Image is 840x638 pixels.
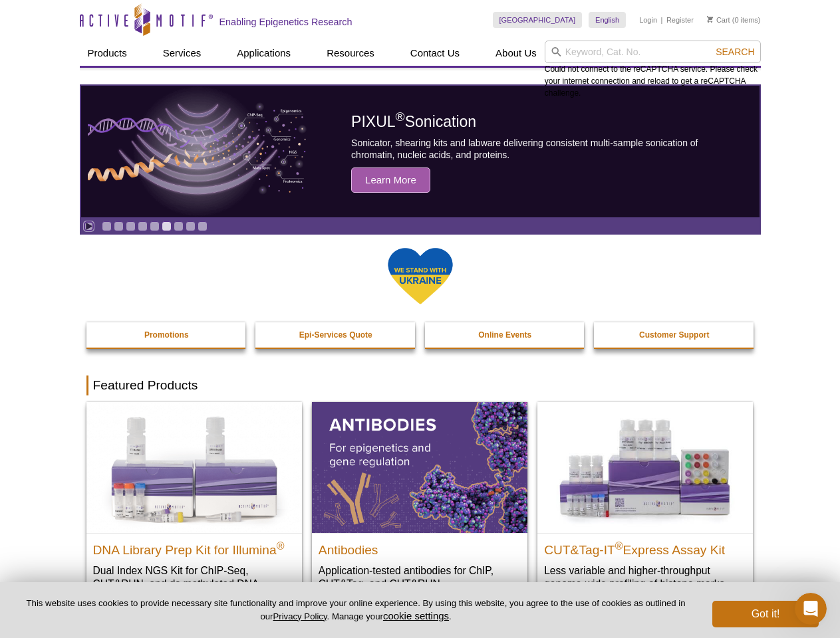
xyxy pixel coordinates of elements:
a: All Antibodies Antibodies Application-tested antibodies for ChIP, CUT&Tag, and CUT&RUN. [312,402,527,603]
a: Epi-Services Quote [255,322,416,348]
li: | [661,12,663,28]
a: Online Events [425,322,586,348]
h2: CUT&Tag-IT Express Assay Kit [544,537,746,557]
button: Got it! [712,601,819,627]
a: Register [666,15,694,25]
strong: Online Events [478,330,531,340]
span: PIXUL Sonication [351,113,476,130]
a: Login [639,15,657,25]
a: Services [155,41,210,66]
a: Go to slide 2 [114,221,124,231]
a: About Us [488,41,545,66]
a: Go to slide 7 [174,221,184,231]
a: Privacy Policy [273,611,327,621]
h2: DNA Library Prep Kit for Illumina [93,537,295,557]
h2: Antibodies [319,537,521,557]
sup: ® [615,540,623,551]
a: Cart [707,15,730,25]
p: Less variable and higher-throughput genome-wide profiling of histone marks​. [544,564,746,591]
sup: ® [396,110,405,124]
p: Sonicator, shearing kits and labware delivering consistent multi-sample sonication of chromatin, ... [351,137,729,161]
img: All Antibodies [312,402,527,532]
span: Learn More [351,167,430,193]
input: Keyword, Cat. No. [545,41,761,63]
sup: ® [277,540,285,551]
span: Search [716,47,754,57]
article: PIXUL Sonication [81,86,760,217]
a: CUT&Tag-IT® Express Assay Kit CUT&Tag-IT®Express Assay Kit Less variable and higher-throughput ge... [537,402,753,603]
h2: Featured Products [86,375,754,395]
button: cookie settings [383,610,449,621]
a: Toggle autoplay [84,221,94,231]
a: Go to slide 1 [102,221,112,231]
h2: Enabling Epigenetics Research [219,16,352,28]
a: [GEOGRAPHIC_DATA] [493,12,583,28]
img: We Stand With Ukraine [387,247,454,306]
a: DNA Library Prep Kit for Illumina DNA Library Prep Kit for Illumina® Dual Index NGS Kit for ChIP-... [86,402,302,617]
strong: Epi-Services Quote [299,330,372,340]
div: Could not connect to the reCAPTCHA service. Please check your internet connection and reload to g... [545,41,761,99]
a: Go to slide 3 [126,221,136,231]
img: Your Cart [707,16,713,23]
a: Applications [229,41,299,66]
a: Go to slide 6 [162,221,172,231]
p: Application-tested antibodies for ChIP, CUT&Tag, and CUT&RUN. [319,564,521,591]
img: CUT&Tag-IT® Express Assay Kit [537,402,753,532]
a: Promotions [86,322,247,348]
a: Customer Support [594,322,755,348]
p: Dual Index NGS Kit for ChIP-Seq, CUT&RUN, and ds methylated DNA assays. [93,564,295,604]
li: (0 items) [707,12,761,28]
a: Resources [319,41,382,66]
strong: Promotions [144,330,189,340]
a: Contact Us [402,41,468,66]
a: Products [80,41,135,66]
a: Go to slide 8 [186,221,196,231]
img: PIXUL sonication [88,85,307,218]
a: English [589,12,626,28]
strong: Customer Support [639,330,709,340]
a: PIXUL sonication PIXUL®Sonication Sonicator, shearing kits and labware delivering consistent mult... [81,86,760,217]
a: Go to slide 9 [198,221,208,231]
a: Go to slide 5 [150,221,160,231]
a: Go to slide 4 [138,221,148,231]
iframe: Intercom live chat [795,593,827,625]
img: DNA Library Prep Kit for Illumina [86,402,302,532]
button: Search [712,46,758,58]
p: This website uses cookies to provide necessary site functionality and improve your online experie... [21,597,690,623]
